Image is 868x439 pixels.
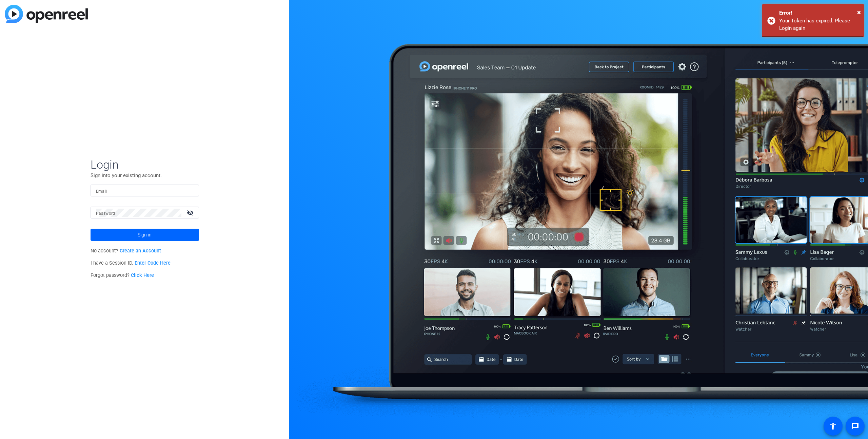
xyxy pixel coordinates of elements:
[183,208,199,217] mat-icon: visibility_off
[91,272,154,278] span: Forgot password?
[120,248,161,254] a: Create an Account
[96,187,194,195] input: Enter Email Address
[5,5,88,23] img: blue-gradient.svg
[96,211,115,216] mat-label: Password
[779,9,859,17] div: Error!
[135,260,171,266] a: Enter Code Here
[857,7,861,17] button: Close
[138,226,152,243] span: Sign in
[91,172,199,179] p: Sign into your existing account.
[131,272,154,278] a: Click Here
[91,248,161,254] span: No account?
[829,422,837,430] mat-icon: accessibility
[91,260,171,266] span: I have a Session ID.
[857,8,861,16] span: ×
[96,189,107,194] mat-label: Email
[851,422,859,430] mat-icon: message
[779,17,859,32] div: Your Token has expired. Please Login again
[91,157,199,172] span: Login
[91,229,199,241] button: Sign in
